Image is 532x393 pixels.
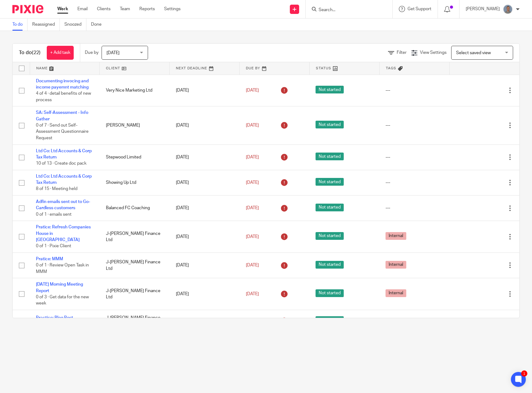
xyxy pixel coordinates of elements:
span: 10 of 13 · Create doc pack [36,162,86,166]
a: Pratice: MMM [36,257,63,261]
span: 0 of 7 · Send out Self-Assessment Questionnaire Request [36,123,89,140]
span: Select saved view [456,51,491,55]
span: Not started [316,232,344,240]
span: Not started [316,178,344,186]
div: --- [386,205,443,211]
a: Ltd Co: Ltd Accounts & Corp Tax Return [36,174,92,185]
a: Clients [97,6,111,12]
span: (22) [32,50,41,55]
td: Very Nice Marketing Ltd [100,75,170,106]
span: Not started [316,261,344,269]
td: Showing Up Ltd [100,170,170,195]
h1: To do [19,50,41,56]
td: [DATE] [170,253,240,278]
a: Done [91,19,106,31]
span: 0 of 1 · emails sent [36,212,72,217]
div: --- [386,154,443,160]
span: [DATE] [107,51,120,55]
span: 4 of 4 · detail benefits of new process [36,91,91,102]
span: Not started [316,153,344,160]
td: [DATE] [170,170,240,195]
span: Internal [386,261,406,269]
td: J-[PERSON_NAME] Finance Ltd [100,310,170,332]
span: Not started [316,316,344,324]
input: Search [318,7,374,13]
a: Snoozed [64,19,86,31]
span: 0 of 1 · Pixie Client [36,244,71,248]
div: 1 [521,370,527,377]
td: [DATE] [170,145,240,170]
img: Pixie [12,5,43,13]
span: Internal [386,232,406,240]
td: [DATE] [170,310,240,332]
span: Not started [316,86,344,93]
a: Documenting invocing and income payemnt matching [36,79,89,89]
a: Reassigned [32,19,60,31]
span: [DATE] [246,292,259,296]
span: Not started [316,121,344,128]
span: Filter [397,50,407,55]
a: Adfin emails sent out to Go-Cardless customers [36,200,90,210]
a: Ltd Co: Ltd Accounts & Corp Tax Return [36,149,92,159]
span: [DATE] [246,206,259,210]
a: Reports [139,6,155,12]
p: [PERSON_NAME] [466,6,500,12]
span: Not started [316,289,344,297]
a: Work [57,6,68,12]
span: [DATE] [246,155,259,159]
span: 0 of 1 · Review Open Task in MMM [36,263,89,274]
span: Tags [386,67,396,70]
a: [DATE] Morning Meeting Report [36,282,83,293]
span: View Settings [420,50,447,55]
span: [DATE] [246,263,259,267]
td: [PERSON_NAME] [100,106,170,145]
a: Practice: Blog Post [36,316,73,320]
a: Settings [164,6,181,12]
td: [DATE] [170,75,240,106]
span: 8 of 15 · Meeting held [36,187,77,191]
span: [DATE] [246,235,259,239]
a: Email [77,6,88,12]
td: J-[PERSON_NAME] Finance Ltd [100,253,170,278]
div: --- [386,179,443,186]
td: J-[PERSON_NAME] Finance Ltd [100,278,170,310]
div: --- [386,122,443,128]
a: Team [120,6,130,12]
a: SA: Self-Assessment - Info Gather [36,110,88,121]
td: [DATE] [170,278,240,310]
span: 0 of 3 · Get data for the new week [36,295,89,306]
td: [DATE] [170,221,240,253]
p: Due by [85,50,98,56]
a: + Add task [47,46,74,60]
td: Balanced FC Coaching [100,196,170,221]
span: [DATE] [246,180,259,185]
span: Not started [316,204,344,211]
a: Pratice: Refresh Companies House in [GEOGRAPHIC_DATA] [36,225,91,242]
td: J-[PERSON_NAME] Finance Ltd [100,221,170,253]
td: [DATE] [170,106,240,145]
a: To do [12,19,28,31]
span: [DATE] [246,123,259,127]
td: [DATE] [170,196,240,221]
span: Internal [386,289,406,297]
span: Get Support [408,7,431,11]
img: James%20Headshot.png [503,4,513,14]
td: Stepwood Limited [100,145,170,170]
span: [DATE] [246,88,259,93]
div: --- [386,87,443,93]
